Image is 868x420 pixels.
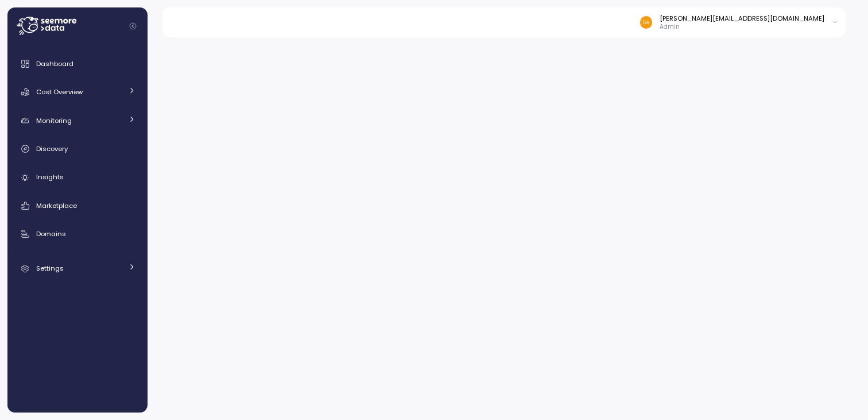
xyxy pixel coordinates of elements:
[126,22,140,30] button: Collapse navigation
[36,172,64,182] span: Insights
[640,16,652,28] img: 017aaa7af6563226eb73e226eb4f2070
[12,52,143,75] a: Dashboard
[36,229,66,238] span: Domains
[36,116,72,125] span: Monitoring
[12,222,143,245] a: Domains
[12,137,143,160] a: Discovery
[36,59,73,68] span: Dashboard
[12,109,143,132] a: Monitoring
[36,201,77,210] span: Marketplace
[660,23,824,31] p: Admin
[36,264,64,273] span: Settings
[12,257,143,280] a: Settings
[36,87,83,97] span: Cost Overview
[12,80,143,103] a: Cost Overview
[660,14,824,23] div: [PERSON_NAME][EMAIL_ADDRESS][DOMAIN_NAME]
[36,144,68,153] span: Discovery
[12,194,143,217] a: Marketplace
[12,166,143,189] a: Insights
